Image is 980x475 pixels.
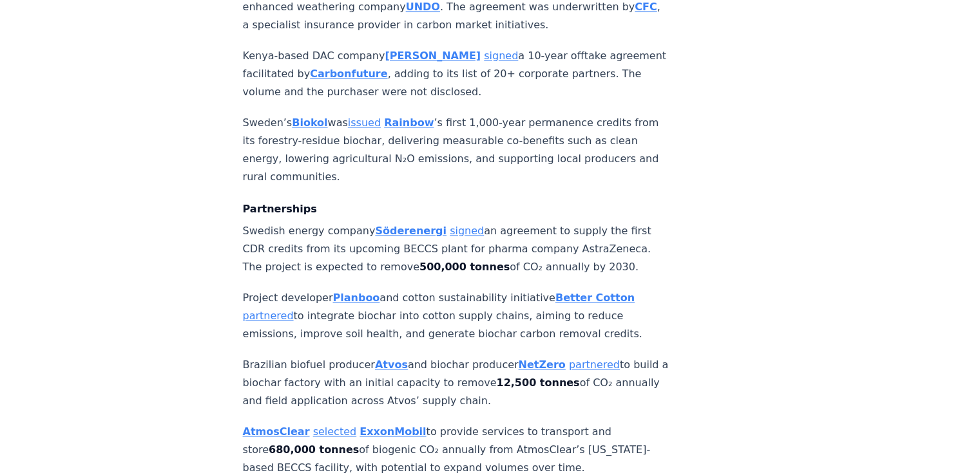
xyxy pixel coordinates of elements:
[243,47,669,101] p: Kenya-based DAC company a 10-year offtake agreement facilitated by , adding to its list of 20+ co...
[419,261,510,273] strong: 500,000 tonnes
[243,425,310,438] a: AtmosClear
[332,292,380,304] a: Planboo
[484,50,518,62] a: signed
[243,203,317,215] strong: Partnerships
[243,310,294,322] a: partnered
[375,359,408,371] a: Atvos
[348,116,381,129] a: issued
[243,114,669,186] p: Sweden’s was ’s first 1,000-year permanence credits from its forestry-residue biochar, delivering...
[555,292,635,304] a: Better Cotton
[243,289,669,343] p: Project developer and cotton sustainability initiative to integrate biochar into cotton supply ch...
[569,359,620,371] a: partnered
[385,50,481,62] a: [PERSON_NAME]
[375,225,447,237] a: Söderenergi
[384,116,434,129] a: Rainbow
[450,225,484,237] a: signed
[310,68,387,80] a: Carbonfuture
[519,359,566,371] a: NetZero
[269,443,359,456] strong: 680,000 tonnes
[243,356,669,410] p: Brazilian biofuel producer and biochar producer to build a biochar factory with an initial capaci...
[635,1,657,13] a: CFC
[313,425,357,438] a: selected
[406,1,440,13] a: UNDO
[496,377,579,389] strong: 12,500 tonnes
[360,425,426,438] a: ExxonMobil
[292,116,327,129] a: Biokol
[243,222,669,276] p: Swedish energy company an agreement to supply the first CDR credits from its upcoming BECCS plant...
